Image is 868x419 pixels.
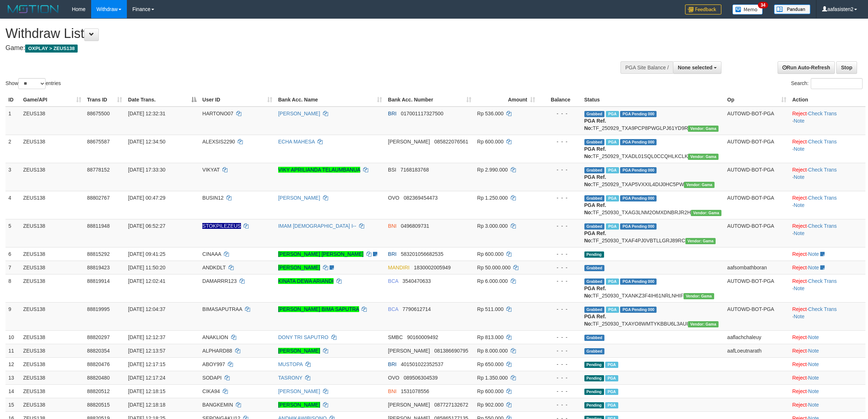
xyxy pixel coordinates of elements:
[5,219,20,247] td: 5
[758,2,768,8] span: 34
[278,278,334,284] a: KINATA DEWA ARIANDI
[401,223,429,229] span: Copy 0496809731 to clipboard
[836,61,857,74] a: Stop
[808,361,819,367] a: Note
[691,210,721,216] span: Vendor URL: https://trx31.1velocity.biz
[620,195,657,201] span: PGA Pending
[584,230,606,243] b: PGA Ref. No:
[5,371,20,384] td: 13
[5,274,20,302] td: 8
[620,307,657,313] span: PGA Pending
[808,402,819,408] a: Note
[278,334,328,340] a: DONY TRI SAPUTRO
[808,223,837,229] a: Check Trans
[128,139,165,145] span: [DATE] 12:34:50
[128,265,165,270] span: [DATE] 11:50:20
[388,402,430,408] span: [PERSON_NAME]
[538,93,581,107] th: Balance
[202,402,233,408] span: BANGKEMIN
[278,402,320,408] a: [PERSON_NAME]
[278,265,320,270] a: [PERSON_NAME]
[808,306,837,312] a: Check Trans
[584,402,604,408] span: Pending
[5,261,20,274] td: 7
[541,250,578,258] div: - - -
[620,61,673,74] div: PGA Site Balance /
[792,265,807,270] a: Reject
[401,361,443,367] span: Copy 401501022352537 to clipboard
[202,265,226,270] span: ANDKDLT
[584,111,605,117] span: Grabbed
[20,344,84,357] td: ZEUS138
[620,278,657,285] span: PGA Pending
[541,388,578,395] div: - - -
[477,195,508,201] span: Rp 1.250.000
[606,307,619,313] span: Marked by aafsolysreylen
[541,138,578,145] div: - - -
[5,93,20,107] th: ID
[128,111,165,116] span: [DATE] 12:32:31
[581,163,724,191] td: TF_250929_TXAP5VXXIL4DIJ0HC5PW
[541,166,578,173] div: - - -
[5,398,20,411] td: 15
[434,402,468,408] span: Copy 087727132672 to clipboard
[541,194,578,201] div: - - -
[388,251,396,257] span: BRI
[20,261,84,274] td: ZEUS138
[541,401,578,408] div: - - -
[792,139,807,145] a: Reject
[789,135,865,163] td: · ·
[404,375,437,381] span: Copy 089506304539 to clipboard
[128,278,165,284] span: [DATE] 12:02:41
[388,265,409,270] span: MANDIRI
[792,388,807,394] a: Reject
[128,223,165,229] span: [DATE] 06:52:27
[724,135,789,163] td: AUTOWD-BOT-PGA
[87,348,110,354] span: 88820354
[278,167,360,173] a: VIKY APRILIANDA TELAUMBANUA
[202,334,228,340] span: ANAKLION
[789,261,865,274] td: ·
[278,111,320,116] a: [PERSON_NAME]
[477,375,508,381] span: Rp 1.350.000
[278,361,303,367] a: MUSTOPA
[414,265,451,270] span: Copy 1830002005949 to clipboard
[792,251,807,257] a: Reject
[584,335,605,341] span: Grabbed
[606,167,619,173] span: Marked by aafchomsokheang
[584,285,606,299] b: PGA Ref. No:
[388,278,398,284] span: BCA
[724,93,789,107] th: Op: activate to sort column ascending
[20,93,84,107] th: Game/API: activate to sort column ascending
[278,306,359,312] a: [PERSON_NAME] BIMA SAPUTRA
[808,111,837,116] a: Check Trans
[125,93,199,107] th: Date Trans.: activate to sort column descending
[401,388,429,394] span: Copy 1531078556 to clipboard
[402,278,431,284] span: Copy 3540470633 to clipboard
[128,334,165,340] span: [DATE] 12:12:37
[584,118,606,131] b: PGA Ref. No:
[5,78,61,89] label: Show entries
[620,139,657,145] span: PGA Pending
[5,357,20,371] td: 12
[808,265,819,270] a: Note
[278,348,320,354] a: [PERSON_NAME]
[87,139,110,145] span: 88675587
[388,167,396,173] span: BSI
[5,4,61,15] img: MOTION_logo.png
[278,388,320,394] a: [PERSON_NAME]
[792,375,807,381] a: Reject
[789,302,865,330] td: · ·
[20,302,84,330] td: ZEUS138
[724,219,789,247] td: AUTOWD-BOT-PGA
[5,107,20,135] td: 1
[202,361,225,367] span: ABOY997
[684,182,715,188] span: Vendor URL: https://trx31.1velocity.biz
[789,357,865,371] td: ·
[5,384,20,398] td: 14
[25,45,78,53] span: OXPLAY > ZEUS138
[584,202,606,215] b: PGA Ref. No:
[5,344,20,357] td: 11
[789,191,865,219] td: · ·
[584,139,605,145] span: Grabbed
